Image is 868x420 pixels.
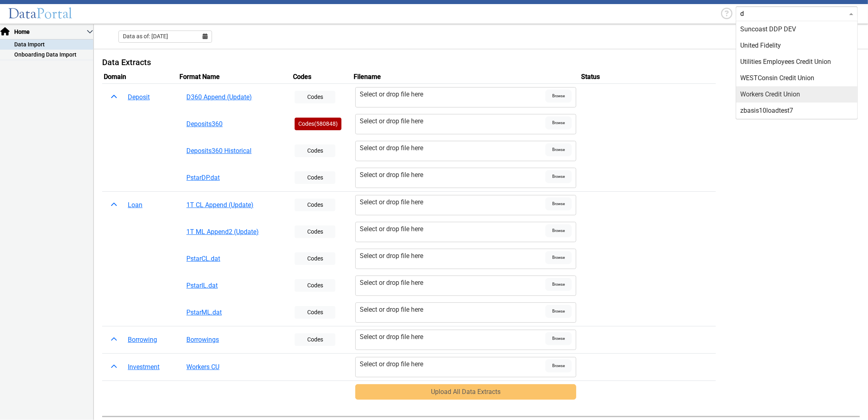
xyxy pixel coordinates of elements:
[360,90,545,99] div: Select or drop file here
[579,70,716,84] th: Status
[102,70,860,403] table: Uploads
[314,120,338,127] span: (580848)
[545,251,572,264] span: Browse
[545,224,572,237] span: Browse
[736,54,857,70] div: Utilities Employees Credit Union
[181,359,288,375] button: Workers CU
[360,170,545,180] div: Select or drop file here
[360,197,545,207] div: Select or drop file here
[360,116,545,126] div: Select or drop file here
[295,225,335,238] button: Codes
[295,199,335,211] button: Codes
[181,332,288,348] button: Borrowings
[13,28,87,36] span: Home
[181,170,288,186] button: PstarDP.dat
[291,70,352,84] th: Codes
[736,21,857,37] div: Suncoast DDP DEV
[360,224,545,234] div: Select or drop file here
[360,143,545,153] div: Select or drop file here
[295,171,335,184] button: Codes
[181,305,288,320] button: PstarML.dat
[545,90,572,103] span: Browse
[736,86,857,103] div: Workers Credit Union
[102,57,860,67] h5: Data Extracts
[360,359,545,369] div: Select or drop file here
[360,305,545,315] div: Select or drop file here
[545,305,572,318] span: Browse
[181,143,288,159] button: Deposits360 Historical
[181,278,288,293] button: PstarIL.dat
[352,70,579,84] th: Filename
[8,5,37,22] span: Data
[736,70,857,86] div: WESTConsin Credit Union
[295,306,335,319] button: Codes
[545,359,572,372] span: Browse
[545,143,572,156] span: Browse
[545,278,572,291] span: Browse
[122,359,165,375] button: Investment
[181,116,288,132] button: Deposits360
[181,251,288,267] button: PstarCL.dat
[295,144,335,157] button: Codes
[181,90,288,105] button: D360 Append (Update)
[181,224,288,240] button: 1T ML Append2 (Update)
[360,332,545,342] div: Select or drop file here
[736,21,857,119] div: Options List
[545,170,572,183] span: Browse
[545,116,572,129] span: Browse
[37,5,72,22] span: Portal
[360,251,545,261] div: Select or drop file here
[102,70,178,84] th: Domain
[295,252,335,265] button: Codes
[718,6,736,22] div: Help
[545,332,572,345] span: Browse
[360,278,545,288] div: Select or drop file here
[295,91,335,103] button: Codes
[122,90,155,105] button: Deposit
[295,333,335,346] button: Codes
[736,37,857,54] div: United Fidelity
[122,332,162,348] button: Borrowing
[178,70,291,84] th: Format Name
[545,197,572,210] span: Browse
[295,118,341,130] button: Codes(580848)
[181,197,288,213] button: 1T CL Append (Update)
[736,7,858,21] ng-select: Workers Credit Union
[123,32,168,41] span: Data as of: [DATE]
[736,103,857,119] div: zbasis10loadtest7
[122,197,148,213] button: Loan
[295,279,335,292] button: Codes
